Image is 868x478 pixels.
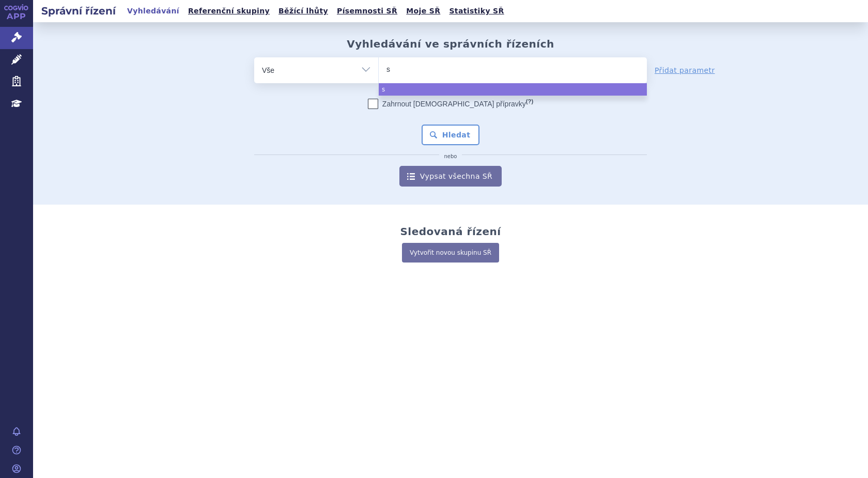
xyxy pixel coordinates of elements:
button: Hledat [422,125,480,145]
i: nebo [439,153,462,160]
a: Statistiky SŘ [446,4,507,18]
a: Moje SŘ [403,4,443,18]
a: Běžící lhůty [275,4,331,18]
a: Vypsat všechna SŘ [399,166,502,187]
h2: Správní řízení [33,4,124,18]
label: Zahrnout [DEMOGRAPHIC_DATA] přípravky [368,99,533,109]
h2: Vyhledávání ve správních řízeních [347,38,554,50]
abbr: (?) [526,98,533,105]
a: Referenční skupiny [185,4,273,18]
h2: Sledovaná řízení [400,225,501,238]
a: Vyhledávání [124,4,182,18]
li: s [379,83,647,96]
a: Přidat parametr [655,65,715,75]
a: Vytvořit novou skupinu SŘ [402,243,499,263]
a: Písemnosti SŘ [334,4,400,18]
